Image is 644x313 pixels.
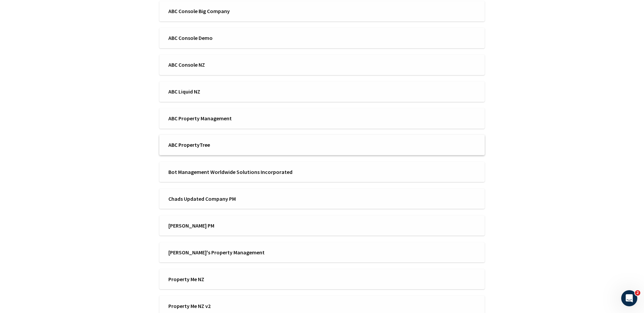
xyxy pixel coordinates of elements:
span: Property Me NZ v2 [168,302,318,310]
span: Property Me NZ [168,275,318,283]
a: [PERSON_NAME] PM [159,215,485,236]
span: Chads Updated Company PM [168,195,318,202]
span: [PERSON_NAME]'s Property Management [168,249,318,256]
iframe: Intercom live chat [621,290,637,306]
a: ABC Liquid NZ [159,81,485,102]
a: ABC PropertyTree [159,135,485,155]
span: ABC Console NZ [168,61,318,68]
span: ABC Console Demo [168,34,318,42]
span: ABC Console Big Company [168,7,318,15]
a: ABC Console Big Company [159,1,485,21]
span: [PERSON_NAME] PM [168,222,318,229]
a: [PERSON_NAME]'s Property Management [159,242,485,263]
a: Property Me NZ [159,269,485,290]
a: ABC Console Demo [159,28,485,48]
a: Bot Management Worldwide Solutions Incorporated [159,162,485,182]
span: ABC Property Management [168,115,318,122]
span: 2 [635,290,640,296]
span: Bot Management Worldwide Solutions Incorporated [168,168,318,176]
a: Chads Updated Company PM [159,189,485,209]
span: ABC Liquid NZ [168,88,318,95]
a: ABC Property Management [159,108,485,129]
span: ABC PropertyTree [168,141,318,148]
a: ABC Console NZ [159,55,485,75]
